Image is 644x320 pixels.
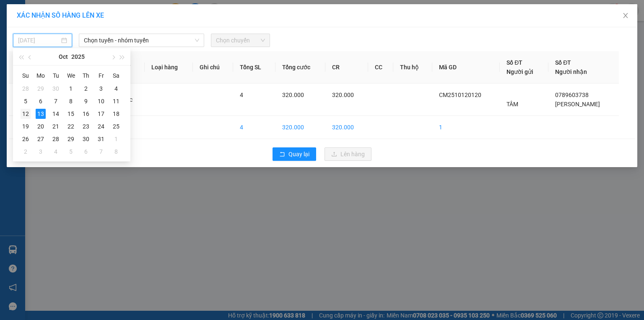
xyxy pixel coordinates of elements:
[18,69,33,82] th: Su
[48,108,63,120] td: 2025-10-14
[21,121,31,131] div: 19
[111,147,121,157] div: 8
[78,145,93,158] td: 2025-11-06
[18,36,60,45] input: 13/10/2025
[18,95,33,108] td: 2025-10-05
[48,133,63,145] td: 2025-10-28
[33,82,48,95] td: 2025-09-29
[111,109,121,119] div: 18
[63,82,78,95] td: 2025-10-01
[93,82,109,95] td: 2025-10-03
[93,133,109,145] td: 2025-10-31
[282,92,304,98] span: 320.000
[109,133,124,145] td: 2025-11-01
[432,116,500,139] td: 1
[109,120,124,133] td: 2025-10-25
[63,108,78,120] td: 2025-10-15
[36,84,46,94] div: 29
[555,59,571,66] span: Số ĐT
[93,108,109,120] td: 2025-10-17
[63,145,78,158] td: 2025-11-05
[506,68,533,75] span: Người gửi
[368,51,393,84] th: CC
[51,121,61,131] div: 21
[555,101,600,108] span: [PERSON_NAME]
[233,51,275,84] th: Tổng SL
[36,96,46,106] div: 6
[17,11,104,19] span: XÁC NHẬN SỐ HÀNG LÊN XE
[63,69,78,82] th: We
[325,116,368,139] td: 320.000
[81,109,91,119] div: 16
[63,95,78,108] td: 2025-10-08
[33,145,48,158] td: 2025-11-03
[36,147,46,157] div: 3
[18,82,33,95] td: 2025-09-28
[66,121,76,131] div: 22
[63,120,78,133] td: 2025-10-22
[109,69,124,82] th: Sa
[325,147,371,161] button: uploadLên hàng
[93,145,109,158] td: 2025-11-07
[275,116,326,139] td: 320.000
[555,92,589,98] span: 0789603738
[555,68,587,75] span: Người nhận
[78,95,93,108] td: 2025-10-09
[48,95,63,108] td: 2025-10-07
[66,134,76,144] div: 29
[18,108,33,120] td: 2025-10-12
[111,134,121,144] div: 1
[18,145,33,158] td: 2025-11-02
[393,51,432,84] th: Thu hộ
[9,84,38,116] td: 1
[432,51,500,84] th: Mã GD
[51,96,61,106] div: 7
[66,147,76,157] div: 5
[216,34,265,47] span: Chọn chuyến
[288,150,309,159] span: Quay lại
[506,59,522,66] span: Số ĐT
[109,108,124,120] td: 2025-10-18
[145,51,193,84] th: Loại hàng
[275,51,326,84] th: Tổng cước
[51,109,61,119] div: 14
[81,147,91,157] div: 6
[614,4,637,28] button: Close
[21,109,31,119] div: 12
[240,92,243,98] span: 4
[111,96,121,106] div: 11
[96,134,106,144] div: 31
[332,92,354,98] span: 320.000
[96,109,106,119] div: 17
[78,69,93,82] th: Th
[21,134,31,144] div: 26
[195,38,200,43] span: down
[273,147,316,161] button: rollbackQuay lại
[33,69,48,82] th: Mo
[33,95,48,108] td: 2025-10-06
[71,48,85,65] button: 2025
[81,134,91,144] div: 30
[111,121,121,131] div: 25
[66,96,76,106] div: 8
[66,109,76,119] div: 15
[48,145,63,158] td: 2025-11-04
[18,133,33,145] td: 2025-10-26
[51,147,61,157] div: 4
[506,101,518,108] span: TÂM
[9,51,38,84] th: STT
[96,96,106,106] div: 10
[279,151,285,158] span: rollback
[78,120,93,133] td: 2025-10-23
[109,145,124,158] td: 2025-11-08
[78,82,93,95] td: 2025-10-02
[78,133,93,145] td: 2025-10-30
[21,84,31,94] div: 28
[96,147,106,157] div: 7
[96,121,106,131] div: 24
[33,108,48,120] td: 2025-10-13
[66,84,76,94] div: 1
[109,95,124,108] td: 2025-10-11
[81,84,91,94] div: 2
[93,95,109,108] td: 2025-10-10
